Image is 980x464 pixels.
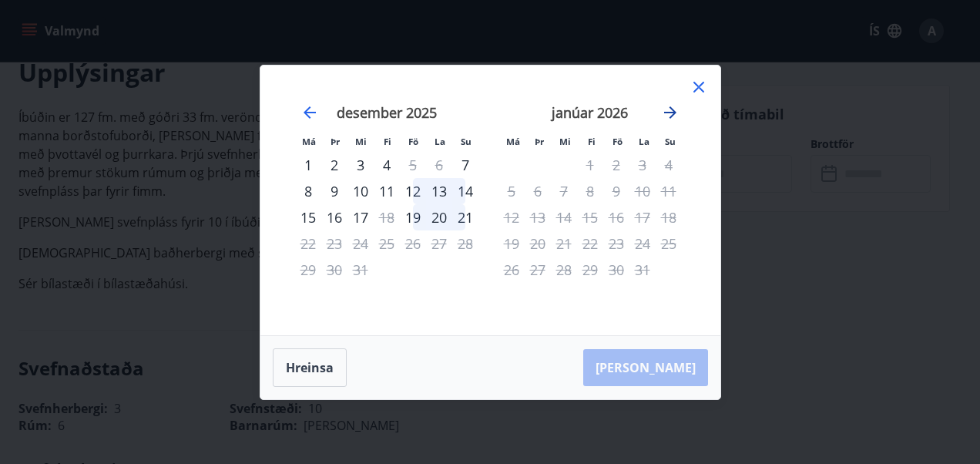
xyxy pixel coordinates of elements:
small: Mi [355,136,367,147]
div: 3 [347,152,374,178]
td: Not available. fimmtudagur, 25. desember 2025 [374,230,400,257]
div: Move backward to switch to the previous month. [300,103,319,122]
td: Not available. miðvikudagur, 24. desember 2025 [347,230,374,257]
strong: desember 2025 [337,103,437,122]
small: La [435,136,445,147]
td: Not available. laugardagur, 27. desember 2025 [426,230,452,257]
div: Aðeins útritun í boði [295,230,321,257]
td: Not available. sunnudagur, 4. janúar 2026 [656,152,682,178]
td: Not available. laugardagur, 10. janúar 2026 [629,178,656,204]
small: Fö [408,136,418,147]
td: Choose föstudagur, 12. desember 2025 as your check-in date. It’s available. [400,178,426,204]
td: Not available. mánudagur, 22. desember 2025 [295,230,321,257]
small: Má [506,136,520,147]
div: Aðeins útritun í boði [374,204,400,230]
td: Not available. föstudagur, 9. janúar 2026 [603,178,629,204]
td: Not available. þriðjudagur, 27. janúar 2026 [525,257,551,283]
td: Choose föstudagur, 19. desember 2025 as your check-in date. It’s available. [400,204,426,230]
td: Choose sunnudagur, 21. desember 2025 as your check-in date. It’s available. [452,204,478,230]
td: Choose sunnudagur, 7. desember 2025 as your check-in date. It’s available. [452,152,478,178]
td: Choose þriðjudagur, 16. desember 2025 as your check-in date. It’s available. [321,204,347,230]
td: Not available. föstudagur, 26. desember 2025 [400,230,426,257]
td: Not available. mánudagur, 12. janúar 2026 [498,204,525,230]
td: Not available. þriðjudagur, 30. desember 2025 [321,257,347,283]
td: Not available. þriðjudagur, 23. desember 2025 [321,230,347,257]
td: Not available. sunnudagur, 25. janúar 2026 [656,230,682,257]
td: Not available. miðvikudagur, 28. janúar 2026 [551,257,577,283]
div: 11 [374,178,400,204]
td: Not available. laugardagur, 6. desember 2025 [426,152,452,178]
div: 1 [295,152,321,178]
div: 21 [452,204,478,230]
td: Choose miðvikudagur, 17. desember 2025 as your check-in date. It’s available. [347,204,374,230]
div: 20 [426,204,452,230]
td: Choose fimmtudagur, 4. desember 2025 as your check-in date. It’s available. [374,152,400,178]
td: Not available. fimmtudagur, 18. desember 2025 [374,204,400,230]
div: Aðeins innritun í boði [452,152,478,178]
strong: janúar 2026 [552,103,628,122]
td: Choose laugardagur, 20. desember 2025 as your check-in date. It’s available. [426,204,452,230]
td: Not available. fimmtudagur, 15. janúar 2026 [577,204,603,230]
div: 12 [400,178,426,204]
div: Aðeins útritun í boði [400,152,426,178]
td: Choose mánudagur, 1. desember 2025 as your check-in date. It’s available. [295,152,321,178]
small: Fi [588,136,596,147]
small: Fö [612,136,623,147]
div: 16 [321,204,347,230]
td: Not available. miðvikudagur, 31. desember 2025 [347,257,374,283]
td: Not available. föstudagur, 5. desember 2025 [400,152,426,178]
td: Choose mánudagur, 15. desember 2025 as your check-in date. It’s available. [295,204,321,230]
div: 2 [321,152,347,178]
td: Not available. mánudagur, 26. janúar 2026 [498,257,525,283]
td: Not available. mánudagur, 29. desember 2025 [295,257,321,283]
div: Aðeins innritun í boði [400,204,426,230]
button: Hreinsa [273,348,347,387]
td: Not available. miðvikudagur, 21. janúar 2026 [551,230,577,257]
td: Choose miðvikudagur, 10. desember 2025 as your check-in date. It’s available. [347,178,374,204]
td: Choose fimmtudagur, 11. desember 2025 as your check-in date. It’s available. [374,178,400,204]
small: Fi [384,136,391,147]
div: 15 [295,204,321,230]
td: Choose mánudagur, 8. desember 2025 as your check-in date. It’s available. [295,178,321,204]
td: Not available. sunnudagur, 28. desember 2025 [452,230,478,257]
td: Not available. föstudagur, 23. janúar 2026 [603,230,629,257]
td: Choose laugardagur, 13. desember 2025 as your check-in date. It’s available. [426,178,452,204]
td: Not available. föstudagur, 16. janúar 2026 [603,204,629,230]
td: Not available. þriðjudagur, 20. janúar 2026 [525,230,551,257]
td: Not available. föstudagur, 2. janúar 2026 [603,152,629,178]
div: 8 [295,178,321,204]
td: Not available. fimmtudagur, 22. janúar 2026 [577,230,603,257]
td: Not available. föstudagur, 30. janúar 2026 [603,257,629,283]
div: Calendar [279,84,702,317]
div: Move forward to switch to the next month. [661,103,680,122]
td: Not available. mánudagur, 19. janúar 2026 [498,230,525,257]
td: Not available. laugardagur, 24. janúar 2026 [629,230,656,257]
td: Not available. mánudagur, 5. janúar 2026 [498,178,525,204]
div: 4 [374,152,400,178]
small: Má [302,136,316,147]
td: Not available. miðvikudagur, 14. janúar 2026 [551,204,577,230]
td: Not available. sunnudagur, 18. janúar 2026 [656,204,682,230]
td: Choose sunnudagur, 14. desember 2025 as your check-in date. It’s available. [452,178,478,204]
td: Choose miðvikudagur, 3. desember 2025 as your check-in date. It’s available. [347,152,374,178]
div: 13 [426,178,452,204]
div: 9 [321,178,347,204]
div: 14 [452,178,478,204]
td: Not available. fimmtudagur, 8. janúar 2026 [577,178,603,204]
td: Not available. laugardagur, 17. janúar 2026 [629,204,656,230]
small: Þr [331,136,340,147]
td: Choose þriðjudagur, 2. desember 2025 as your check-in date. It’s available. [321,152,347,178]
small: Su [461,136,472,147]
td: Not available. miðvikudagur, 7. janúar 2026 [551,178,577,204]
td: Choose þriðjudagur, 9. desember 2025 as your check-in date. It’s available. [321,178,347,204]
small: Su [665,136,676,147]
div: 17 [347,204,374,230]
div: 10 [347,178,374,204]
td: Not available. þriðjudagur, 13. janúar 2026 [525,204,551,230]
td: Not available. laugardagur, 3. janúar 2026 [629,152,656,178]
td: Not available. sunnudagur, 11. janúar 2026 [656,178,682,204]
td: Not available. þriðjudagur, 6. janúar 2026 [525,178,551,204]
small: Þr [535,136,544,147]
td: Not available. fimmtudagur, 29. janúar 2026 [577,257,603,283]
small: La [639,136,649,147]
